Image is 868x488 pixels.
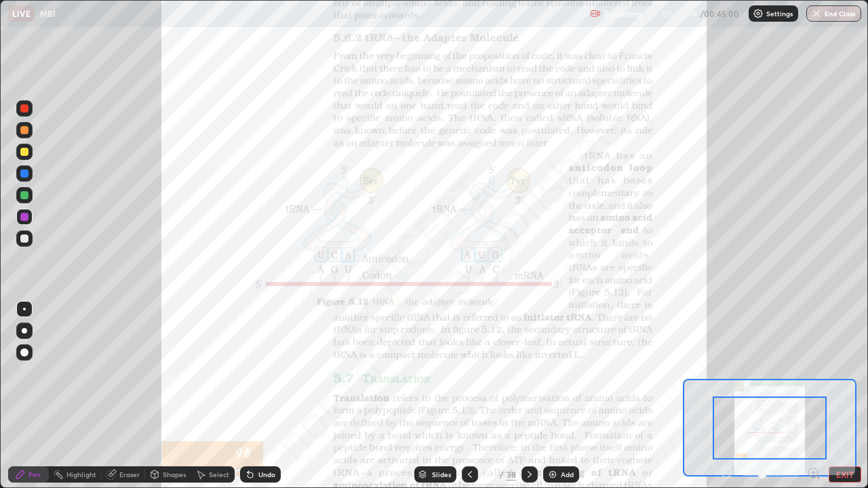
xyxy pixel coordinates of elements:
[590,8,601,19] img: recording.375f2c34.svg
[811,8,822,19] img: end-class-cross
[500,470,504,479] div: /
[484,470,497,479] div: 27
[258,471,275,478] div: Undo
[163,471,186,478] div: Shapes
[28,471,41,478] div: Pen
[806,5,861,22] button: End Class
[12,8,31,19] p: LIVE
[66,471,96,478] div: Highlight
[766,10,793,17] p: Settings
[561,471,574,478] div: Add
[432,471,451,478] div: Slides
[829,466,861,483] button: EXIT
[604,9,642,19] p: Recording
[753,8,764,19] img: class-settings-icons
[40,8,56,19] p: MBI
[507,468,516,481] div: 38
[547,469,558,480] img: add-slide-button
[119,471,140,478] div: Eraser
[209,471,229,478] div: Select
